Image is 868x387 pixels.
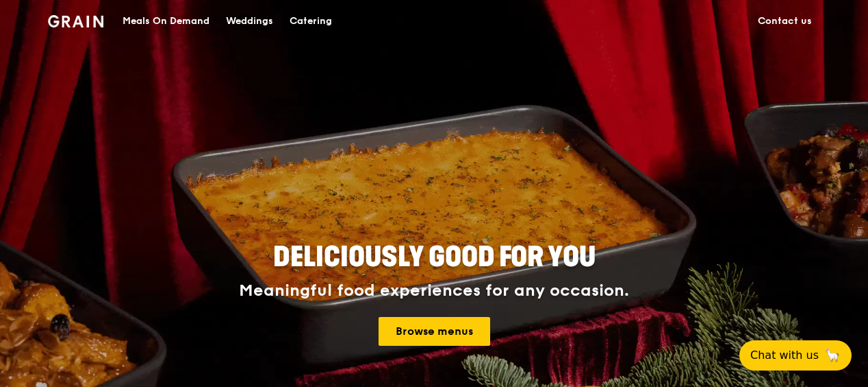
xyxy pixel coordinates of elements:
div: Meaningful food experiences for any occasion. [188,281,680,301]
a: Weddings [218,1,281,42]
button: Chat with us🦙 [739,340,852,371]
a: Browse menus [379,317,490,346]
span: Chat with us [750,347,819,364]
span: 🦙 [824,347,841,364]
a: Catering [281,1,340,42]
img: Grain [48,15,103,27]
div: Catering [290,1,332,42]
span: Deliciously good for you [273,241,596,274]
div: Weddings [226,1,273,42]
div: Meals On Demand [123,1,209,42]
a: Contact us [750,1,820,42]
